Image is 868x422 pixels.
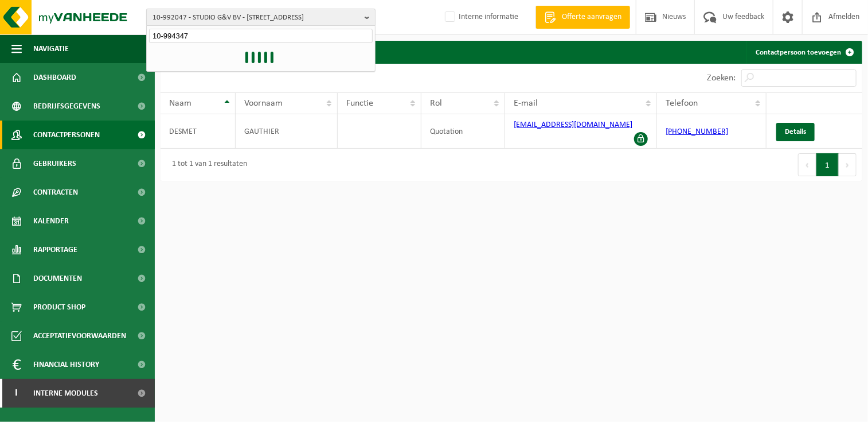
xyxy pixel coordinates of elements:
[166,154,247,175] div: 1 tot 1 van 1 resultaten
[666,127,728,136] a: [PHONE_NUMBER]
[33,34,69,63] span: Navigatie
[535,6,630,29] a: Offerte aanvragen
[33,293,85,322] span: Product Shop
[559,11,624,23] span: Offerte aanvragen
[33,178,78,207] span: Contracten
[839,153,857,176] button: Next
[514,121,632,129] a: [EMAIL_ADDRESS][DOMAIN_NAME]
[33,92,100,121] span: Bedrijfsgegevens
[514,99,538,108] span: E-mail
[346,99,373,108] span: Functie
[33,207,69,235] span: Kalender
[33,149,76,178] span: Gebruikers
[146,9,376,26] button: 10-992047 - STUDIO G&V BV - [STREET_ADDRESS]
[33,264,82,293] span: Documenten
[443,9,518,26] label: Interne informatie
[816,153,839,176] button: 1
[430,99,442,108] span: Rol
[33,63,76,92] span: Dashboard
[798,153,816,176] button: Previous
[746,41,861,64] a: Contactpersoon toevoegen
[153,9,360,26] span: 10-992047 - STUDIO G&V BV - [STREET_ADDRESS]
[11,379,22,408] span: I
[785,128,806,135] span: Details
[33,235,77,264] span: Rapportage
[161,114,236,149] td: DESMET
[149,29,373,43] input: Zoeken naar gekoppelde vestigingen
[421,114,505,149] td: Quotation
[33,350,99,379] span: Financial History
[33,379,98,408] span: Interne modules
[244,99,283,108] span: Voornaam
[33,121,100,149] span: Contactpersonen
[666,99,698,108] span: Telefoon
[236,114,338,149] td: GAUTHIER
[33,322,126,350] span: Acceptatievoorwaarden
[776,123,815,141] a: Details
[707,74,736,83] label: Zoeken:
[169,99,191,108] span: Naam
